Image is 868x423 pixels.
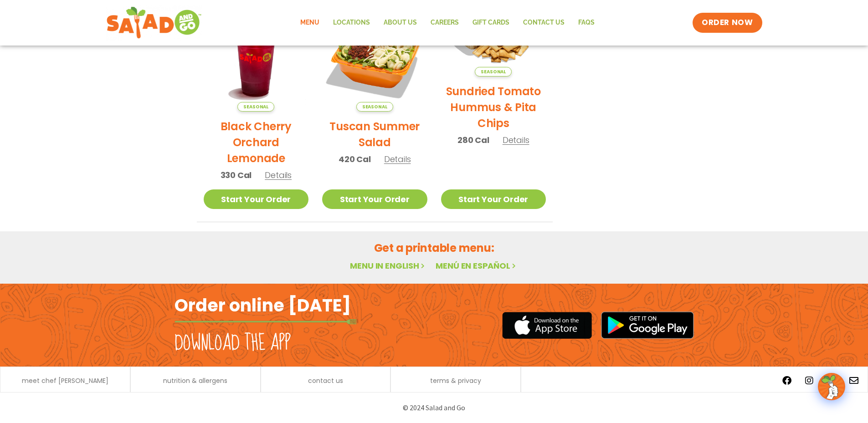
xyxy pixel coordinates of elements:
a: Contact Us [516,12,571,33]
a: GIFT CARDS [466,12,516,33]
span: Details [503,134,529,146]
a: FAQs [571,12,601,33]
span: Seasonal [356,102,393,112]
span: Details [265,169,292,181]
h2: Download the app [175,331,291,356]
a: About Us [377,12,424,33]
span: Details [384,153,411,165]
h2: Order online [DATE] [175,294,351,316]
a: Start Your Order [322,189,427,209]
a: Locations [326,12,377,33]
img: appstore [502,311,592,340]
span: 280 Cal [457,134,489,146]
span: 330 Cal [221,169,252,181]
span: ORDER NOW [702,17,753,28]
h2: Sundried Tomato Hummus & Pita Chips [441,83,546,131]
a: terms & privacy [430,377,481,384]
a: Start Your Order [441,189,546,209]
a: contact us [308,377,343,384]
img: google_play [601,311,694,339]
h2: Get a printable menu: [197,240,672,256]
h2: Black Cherry Orchard Lemonade [204,118,309,166]
p: © 2024 Salad and Go [179,402,689,414]
img: new-SAG-logo-768×292 [106,5,202,41]
nav: Menu [293,12,601,33]
span: Seasonal [237,102,274,112]
a: Careers [424,12,466,33]
a: ORDER NOW [693,13,762,33]
a: nutrition & allergens [163,377,227,384]
span: 420 Cal [339,153,371,165]
h2: Tuscan Summer Salad [322,118,427,150]
span: Seasonal [475,67,512,76]
a: Menú en español [436,260,518,271]
a: Menu in English [350,260,426,271]
img: wpChatIcon [819,374,844,399]
a: Menu [293,12,326,33]
img: fork [175,319,357,324]
img: Product photo for Black Cherry Orchard Lemonade [204,7,309,112]
a: meet chef [PERSON_NAME] [22,377,108,384]
a: Start Your Order [204,189,309,209]
img: Product photo for Tuscan Summer Salad [322,7,427,112]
